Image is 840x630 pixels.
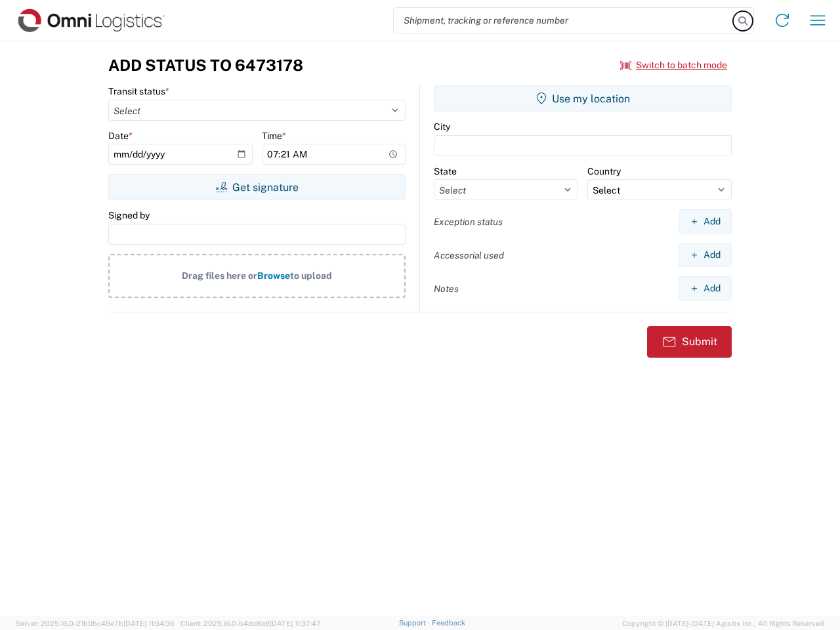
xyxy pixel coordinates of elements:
[434,216,503,228] label: Exception status
[123,619,175,627] span: [DATE] 11:54:36
[622,618,824,629] span: Copyright © [DATE]-[DATE] Agistix Inc., All Rights Reserved
[679,243,732,267] button: Add
[108,174,406,200] button: Get signature
[394,8,734,33] input: Shipment, tracking or reference number
[180,619,321,627] span: Client: 2025.16.0-b4dc8a9
[620,54,727,76] button: Switch to batch mode
[587,165,621,177] label: Country
[679,209,732,234] button: Add
[290,270,332,281] span: to upload
[108,209,150,221] label: Signed by
[108,85,169,97] label: Transit status
[108,56,303,75] h3: Add Status to 6473178
[434,121,450,133] label: City
[108,130,133,142] label: Date
[434,165,457,177] label: State
[257,270,290,281] span: Browse
[399,619,432,627] a: Support
[434,85,732,112] button: Use my location
[432,619,465,627] a: Feedback
[679,276,732,301] button: Add
[270,619,321,627] span: [DATE] 11:37:47
[434,283,459,295] label: Notes
[16,619,175,627] span: Server: 2025.16.0-21b0bc45e7b
[434,249,504,261] label: Accessorial used
[647,326,732,358] button: Submit
[182,270,257,281] span: Drag files here or
[262,130,286,142] label: Time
